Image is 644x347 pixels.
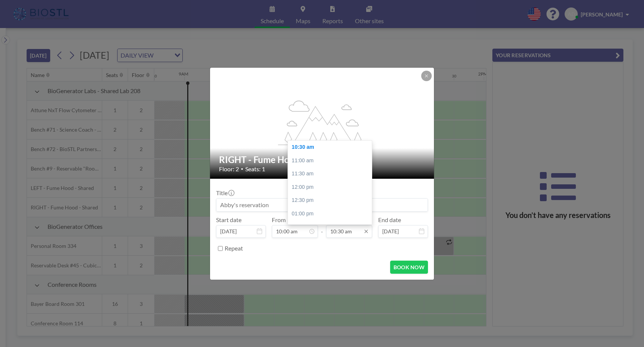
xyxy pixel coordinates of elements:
div: 01:00 pm [288,207,376,221]
span: - [321,219,323,235]
div: 11:30 am [288,167,376,181]
span: Floor: 2 [219,165,239,173]
label: Repeat [225,245,243,252]
button: BOOK NOW [390,261,428,274]
div: 12:00 pm [288,181,376,194]
div: 12:30 pm [288,194,376,207]
label: From [272,216,286,224]
div: 01:30 pm [288,221,376,234]
label: Start date [216,216,241,224]
span: Seats: 1 [245,165,265,173]
div: 11:00 am [288,154,376,168]
label: Title [216,189,234,197]
div: 10:30 am [288,141,376,154]
span: • [241,166,243,172]
label: End date [378,216,401,224]
input: Abby's reservation [216,199,428,211]
h2: RIGHT - Fume Hood - Shared [219,154,426,165]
